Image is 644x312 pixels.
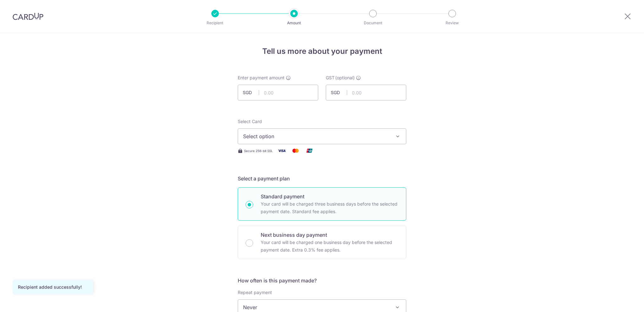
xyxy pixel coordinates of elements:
h5: How often is this payment made? [238,277,406,284]
img: Visa [275,147,288,155]
span: (optional) [335,75,355,81]
p: Your card will be charged one business day before the selected payment date. Extra 0.3% fee applies. [261,239,398,254]
span: Enter payment amount [238,75,285,81]
p: Amount [271,20,317,26]
p: Your card will be charged three business days before the selected payment date. Standard fee appl... [261,200,398,215]
p: Standard payment [261,193,398,200]
span: GST [326,75,335,81]
input: 0.00 [238,85,318,100]
h5: Select a payment plan [238,175,406,182]
h4: Tell us more about your payment [238,46,406,57]
span: Select option [243,133,390,140]
p: Document [350,20,396,26]
p: Next business day payment [261,231,398,239]
img: Union Pay [303,147,316,155]
span: Secure 256-bit SSL [244,148,273,153]
span: SGD [331,89,347,96]
label: Repeat payment [238,289,272,296]
p: Review [429,20,475,26]
span: SGD [243,89,259,96]
p: Recipient [192,20,238,26]
button: Select option [238,128,406,144]
img: CardUp [13,13,43,20]
span: translation missing: en.payables.payment_networks.credit_card.summary.labels.select_card [238,119,262,124]
input: 0.00 [326,85,406,100]
div: Recipient added successfully! [18,284,88,290]
img: Mastercard [289,147,302,155]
